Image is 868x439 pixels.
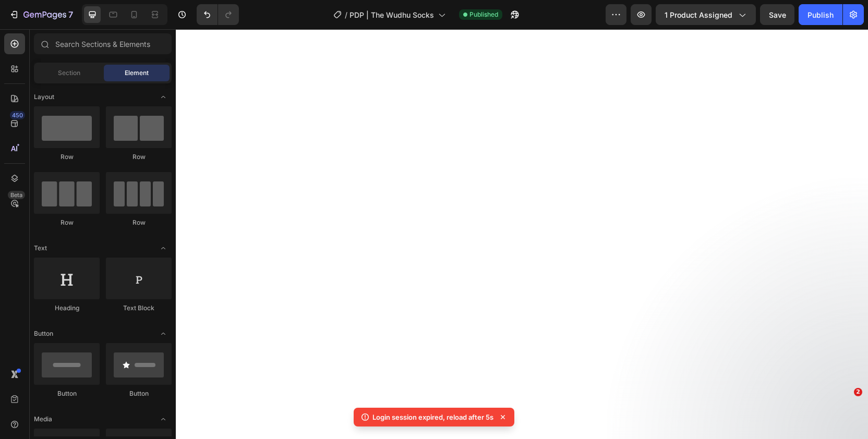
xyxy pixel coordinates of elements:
[345,9,347,20] span: /
[34,414,52,424] span: Media
[372,412,493,422] p: Login session expired, reload after 5s
[469,10,498,19] span: Published
[155,411,172,428] span: Toggle open
[8,191,25,199] div: Beta
[176,29,868,439] iframe: Design area
[34,303,100,313] div: Heading
[106,218,172,227] div: Row
[34,152,100,162] div: Row
[854,388,862,396] span: 2
[34,92,54,102] span: Layout
[760,4,794,25] button: Save
[34,218,100,227] div: Row
[155,325,172,342] span: Toggle open
[197,4,239,25] div: Undo/Redo
[34,243,47,253] span: Text
[656,4,756,25] button: 1 product assigned
[349,9,434,20] span: PDP | The Wudhu Socks
[4,4,78,25] button: 7
[34,389,100,398] div: Button
[58,68,80,78] span: Section
[807,9,834,20] div: Publish
[106,389,172,398] div: Button
[10,111,25,119] div: 450
[799,4,842,25] button: Publish
[833,404,858,429] iframe: Intercom live chat
[665,9,732,20] span: 1 product assigned
[155,240,172,257] span: Toggle open
[155,89,172,105] span: Toggle open
[769,10,786,19] span: Save
[106,152,172,162] div: Row
[68,8,73,21] p: 7
[34,33,172,54] input: Search Sections & Elements
[106,303,172,313] div: Text Block
[34,329,53,338] span: Button
[125,68,149,78] span: Element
